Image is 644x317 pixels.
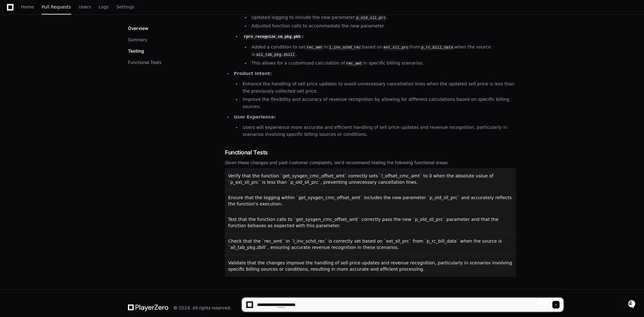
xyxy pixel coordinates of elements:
[21,53,80,58] div: We're available if you need us!
[228,260,512,272] span: Validate that the changes improve the handling of sell price updates and revenue recognition, par...
[128,25,148,32] p: Overview
[328,45,362,50] code: l_inv_schd_rec
[6,25,115,35] div: Welcome
[44,66,76,71] a: Powered byPylon
[241,80,516,95] li: Enhance the handling of sell price updates to avoid unnecessary cancellation lines when the updat...
[128,48,144,54] p: Testing
[21,47,103,53] div: Start new chat
[420,45,454,50] code: p_rc_bill_data
[228,217,498,228] span: Test that the function calls to `get_sysgen_cmc_offset_amt` correctly pass the new `p_old_sll_prc...
[234,71,272,76] strong: Product Intent:
[228,195,512,206] span: Ensure that the logging within `get_sysgen_cmc_offset_amt` includes the new parameter `p_old_sll_...
[6,6,19,19] img: PlayerZero
[255,52,296,58] code: all_tab_pkg.zbill
[228,173,493,185] span: Verify that the function `get_sysgen_cmc_offset_amt` correctly sets `l_offset_cmc_amt` to 0 when ...
[243,34,304,39] strong: :
[79,5,91,9] span: Users
[243,34,302,40] code: rpro_recognize_cm_pkg.pkb
[42,5,71,9] span: Pull Requests
[345,61,363,66] code: rec_amt
[173,305,231,311] div: © 2024. All rights reserved.
[128,59,161,66] button: Functional Tests
[250,22,516,30] li: Adjusted function calls to accommodate the new parameter.
[355,15,387,21] code: p_old_sll_prc
[624,296,641,313] iframe: Open customer support
[241,124,516,138] li: Users will experience more accurate and efficient handling of sell price updates and revenue reco...
[107,49,115,56] button: Start new chat
[128,37,147,43] button: Summary
[305,45,324,50] code: rec_amt
[228,239,502,250] span: Check that the `rec_amt` in `l_inv_schd_rec` is correctly set based on `ext_sll_prc` from `p_rc_b...
[225,159,516,166] div: Given these changes and past customer complaints, we'd recommend testing the following functional...
[256,298,552,312] textarea: To enrich screen reader interactions, please activate Accessibility in Grammarly extension settings
[21,5,34,9] span: Home
[382,45,410,50] code: ext_sll_prc
[6,47,18,58] img: 1736555170064-99ba0984-63c1-480f-8ee9-699278ef63ed
[234,114,276,119] strong: User Experience:
[116,5,134,9] span: Settings
[99,5,109,9] span: Logs
[63,66,76,71] span: Pylon
[250,60,516,67] li: This allows for a customized calculation of in specific billing scenarios.
[241,96,516,110] li: Improve the flexibility and accuracy of revenue recognition by allowing for different calculation...
[250,14,516,21] li: Updated logging to include the new parameter .
[250,43,516,58] li: Added a condition to set in based on from when the source is .
[225,148,268,157] span: Functional Tests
